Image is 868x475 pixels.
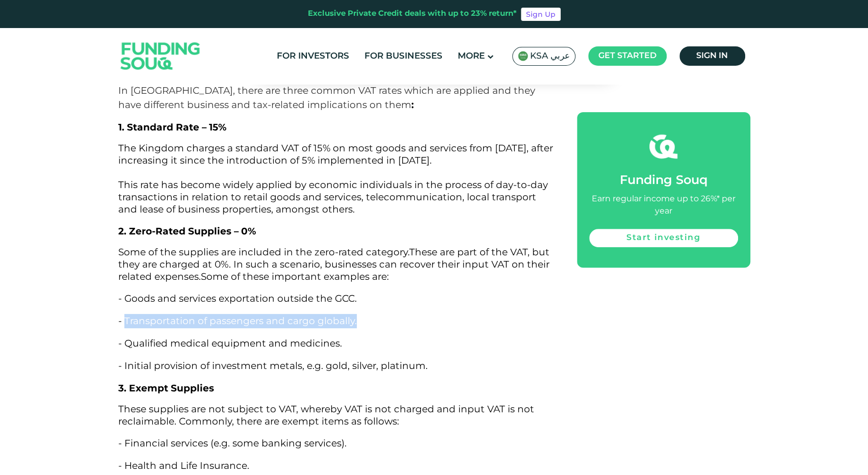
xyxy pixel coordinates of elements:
[118,225,256,237] span: 2. Zero‑Rated Supplies – 0%
[118,337,342,349] span: - Qualified medical equipment and medicines.
[274,48,352,65] a: For Investors
[411,99,414,111] span: :
[589,229,738,247] a: Start investing
[118,460,249,471] span: - Health and Life Insurance.
[118,121,226,133] span: 1. Standard Rate – 15%
[118,382,214,394] span: 3. Exempt Supplies
[696,52,728,60] span: Sign in
[118,246,549,282] span: Some of the supplies are included in the zero-rated category. Some of these important examples are:
[679,46,745,66] a: Sign in
[111,31,211,82] img: Logo
[308,8,517,20] div: Exclusive Private Credit deals with up to 23% return*
[118,360,428,372] span: - Initial provision of investment metals, e.g. gold, silver, platinum.
[518,51,528,61] img: SA Flag
[118,85,535,111] span: In [GEOGRAPHIC_DATA], there are three common VAT rates which are applied and they have different ...
[118,246,549,282] span: These are part of the VAT, but they are charged at 0%. In such a scenario, businesses can recover...
[362,48,445,65] a: For Businesses
[118,293,357,304] span: - Goods and services exportation outside the GCC.
[589,193,738,218] div: Earn regular income up to 26%* per year
[521,8,561,21] a: Sign Up
[118,437,347,449] span: - Financial services (e.g. some banking services).
[620,175,707,187] span: Funding Souq
[118,403,534,427] span: These supplies are not subject to VAT, whereby VAT is not charged and input VAT is not reclaimabl...
[118,142,553,215] span: The Kingdom charges a standard VAT of 15% on most goods and services from [DATE], after increasin...
[118,315,357,327] span: - Transportation of passengers and cargo globally.
[458,52,485,61] span: More
[649,133,677,161] img: fsicon
[530,50,570,62] span: KSA عربي
[598,52,656,60] span: Get started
